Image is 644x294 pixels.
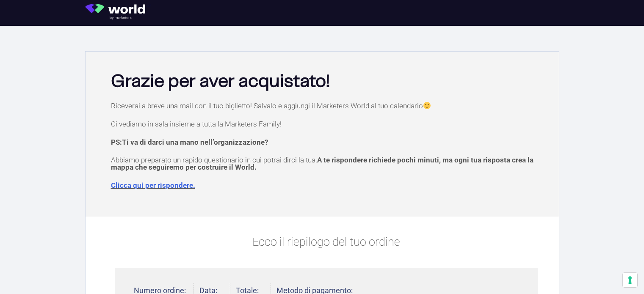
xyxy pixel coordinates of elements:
p: Riceverai a breve una mail con il tuo biglietto! Salvalo e aggiungi il Marketers World al tuo cal... [111,102,542,110]
button: Le tue preferenze relative al consenso per le tecnologie di tracciamento [623,273,637,287]
span: Ti va di darci una mano nell’organizzazione? [122,138,268,146]
img: 🙂 [423,102,431,109]
span: A te rispondere richiede pochi minuti, ma ogni tua risposta crea la mappa che seguiremo per costr... [111,156,533,171]
p: Abbiamo preparato un rapido questionario in cui potrai dirci la tua. [111,157,542,171]
strong: PS: [111,138,268,146]
p: Ci vediamo in sala insieme a tutta la Marketers Family! [111,121,542,128]
p: Ecco il riepilogo del tuo ordine [115,234,538,251]
b: Grazie per aver acquistato! [111,73,330,90]
a: Clicca qui per rispondere. [111,181,195,190]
